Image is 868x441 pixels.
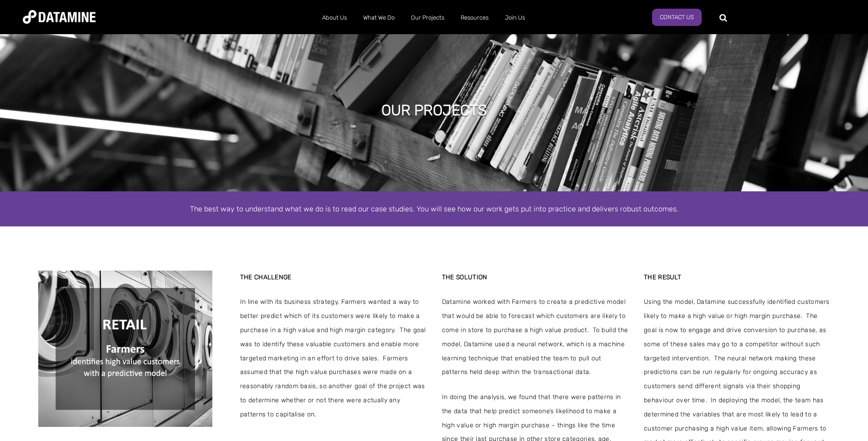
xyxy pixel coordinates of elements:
[497,6,533,30] a: Join Us
[240,273,292,281] strong: THE CHALLENGE
[240,295,426,421] span: In line with its business strategy, Farmers wanted a way to better predict which of its customers...
[23,10,96,24] img: Datamine
[652,9,702,26] a: Contact Us
[403,6,452,30] a: Our Projects
[452,6,497,30] a: Resources
[355,6,403,30] a: What We Do
[381,100,487,120] h1: Our projects
[175,203,694,215] div: The best way to understand what we do is to read our case studies. You will see how our work gets...
[442,295,628,379] span: Datamine worked with Farmers to create a predictive model that would be able to forecast which cu...
[644,273,681,281] strong: THE RESULT
[314,6,355,30] a: About Us
[38,271,212,427] img: Farmers%20Case%20Study%20Image-1.png
[442,273,488,281] strong: THE SOLUTION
